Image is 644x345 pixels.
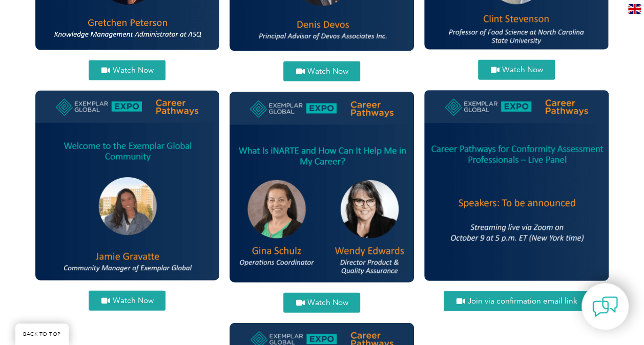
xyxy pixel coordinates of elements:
[15,324,69,345] a: BACK TO TOP
[89,291,165,311] a: Watch Now
[283,61,360,81] a: Watch Now
[89,60,165,80] a: Watch Now
[628,4,641,14] img: en
[35,91,220,281] img: jamie
[592,294,618,319] img: contact-chat.png
[424,90,609,281] img: NY
[307,299,348,307] span: Watch Now
[112,67,153,74] span: Watch Now
[444,291,589,311] a: Join via confirmation email link
[478,60,555,80] a: Watch Now
[307,68,348,75] span: Watch Now
[502,66,543,74] span: Watch Now
[467,297,577,305] span: Join via confirmation email link
[283,293,360,313] a: Watch Now
[230,92,414,283] img: gina and wendy
[112,297,153,305] span: Watch Now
